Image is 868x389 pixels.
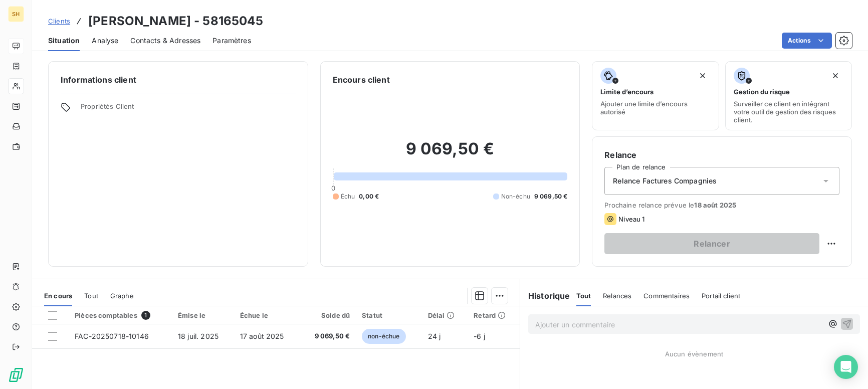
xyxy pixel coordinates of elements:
[333,74,390,86] h6: Encours client
[212,36,251,46] span: Paramètres
[110,292,134,300] span: Graphe
[75,311,166,320] div: Pièces comptables
[474,311,514,319] div: Retard
[44,292,72,300] span: En cours
[604,149,839,161] h6: Relance
[8,6,24,22] div: SH
[725,61,852,130] button: Gestion du risqueSurveiller ce client en intégrant votre outil de gestion des risques client.
[734,100,843,124] span: Surveiller ce client en intégrant votre outil de gestion des risques client.
[834,355,858,379] div: Open Intercom Messenger
[240,311,294,319] div: Échue le
[359,192,379,201] span: 0,00 €
[603,292,631,300] span: Relances
[61,74,296,86] h6: Informations client
[178,311,228,319] div: Émise le
[92,36,118,46] span: Analyse
[604,233,819,254] button: Relancer
[362,311,415,319] div: Statut
[240,332,284,340] span: 17 août 2025
[534,192,568,201] span: 9 069,50 €
[604,201,839,209] span: Prochaine relance prévue le
[618,215,644,223] span: Niveau 1
[428,332,441,340] span: 24 j
[600,88,654,96] span: Limite d’encours
[576,292,591,300] span: Tout
[520,290,570,302] h6: Historique
[341,192,355,201] span: Échu
[592,61,719,130] button: Limite d’encoursAjouter une limite d’encours autorisé
[88,12,263,30] h3: [PERSON_NAME] - 58165045
[84,292,98,300] span: Tout
[48,16,70,26] a: Clients
[331,184,335,192] span: 0
[782,33,832,49] button: Actions
[694,201,736,209] span: 18 août 2025
[48,17,70,25] span: Clients
[362,329,405,344] span: non-échue
[333,139,568,169] h2: 9 069,50 €
[428,311,462,319] div: Délai
[306,331,350,341] span: 9 069,50 €
[501,192,530,201] span: Non-échu
[702,292,740,300] span: Portail client
[643,292,690,300] span: Commentaires
[178,332,219,340] span: 18 juil. 2025
[474,332,485,340] span: -6 j
[75,332,149,340] span: FAC-20250718-10146
[141,311,150,320] span: 1
[8,367,24,383] img: Logo LeanPay
[613,176,717,186] span: Relance Factures Compagnies
[306,311,350,319] div: Solde dû
[81,102,296,116] span: Propriétés Client
[600,100,710,116] span: Ajouter une limite d’encours autorisé
[48,36,80,46] span: Situation
[665,350,723,358] span: Aucun évènement
[734,88,790,96] span: Gestion du risque
[130,36,200,46] span: Contacts & Adresses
